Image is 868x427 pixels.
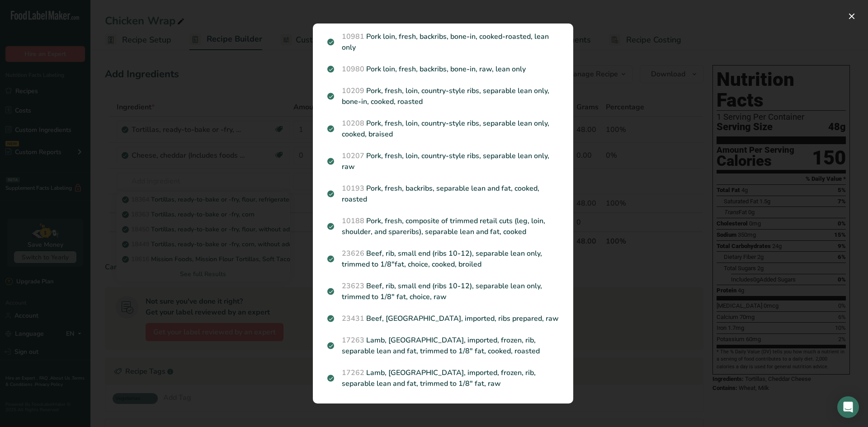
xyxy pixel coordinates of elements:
p: Lamb, [GEOGRAPHIC_DATA], imported, frozen, rib, separable lean and fat, trimmed to 1/8" fat, cook... [327,335,559,357]
p: Pork loin, fresh, backribs, bone-in, cooked-roasted, lean only [327,31,559,53]
p: Beef, rib, small end (ribs 10-12), separable lean only, trimmed to 1/8" fat, choice, raw [327,281,559,302]
p: Pork loin, fresh, backribs, bone-in, raw, lean only [327,64,559,75]
p: Pork, fresh, loin, country-style ribs, separable lean only, raw [327,150,559,172]
div: Open Intercom Messenger [837,396,859,418]
span: 10981 [342,32,364,42]
span: 10188 [342,216,364,226]
p: Pork, fresh, composite of trimmed retail cuts (leg, loin, shoulder, and spareribs), separable lea... [327,216,559,237]
p: Pork, fresh, loin, country-style ribs, separable lean only, cooked, braised [327,118,559,140]
span: 10980 [342,64,364,74]
p: Beef, [GEOGRAPHIC_DATA], imported, ribs prepared, raw [327,313,559,324]
span: 23431 [342,314,364,324]
p: Beef, rib, small end (ribs 10-12), separable lean only, trimmed to 1/8"fat, choice, cooked, broiled [327,248,559,270]
p: Pork, fresh, loin, country-style ribs, separable lean only, bone-in, cooked, roasted [327,85,559,107]
span: 10193 [342,183,364,193]
span: 10208 [342,118,364,128]
p: Lamb, [GEOGRAPHIC_DATA], imported, frozen, rib, separable lean and fat, trimmed to 1/8" fat, raw [327,367,559,389]
span: 17262 [342,368,364,378]
p: Pork, fresh, backribs, separable lean and fat, cooked, roasted [327,183,559,205]
span: 10209 [342,86,364,96]
span: 23626 [342,249,364,258]
span: 23623 [342,281,364,291]
span: 17263 [342,335,364,345]
span: 10207 [342,151,364,161]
